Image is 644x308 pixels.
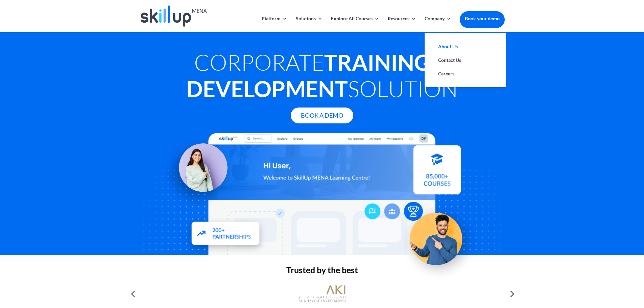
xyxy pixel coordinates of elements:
[425,16,451,32] a: Company
[399,200,479,280] img: Upskill your workforce - SkillUp
[388,16,416,32] a: Resources
[186,49,450,102] strong: Training & Development
[299,282,346,306] img: al khayyat investments logo
[161,134,234,207] img: Learning Management Solution - SkillUp
[460,11,505,26] a: Book your demo
[431,53,499,67] a: Contact Us
[140,49,505,105] h1: Corporate Solution
[610,276,644,308] iframe: Chat Widget
[431,40,499,53] a: About Us
[262,16,287,32] a: Platform
[140,266,505,278] h2: Trusted by the best
[291,108,353,123] a: Book A Demo
[413,149,461,198] img: Courses library - SkillUp MENA
[141,5,207,27] img: Skillup Mena
[296,16,323,32] a: Solutions
[183,218,267,258] img: Partners - SkillUp Mena
[331,16,379,32] a: Explore All Courses
[431,67,499,80] a: Careers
